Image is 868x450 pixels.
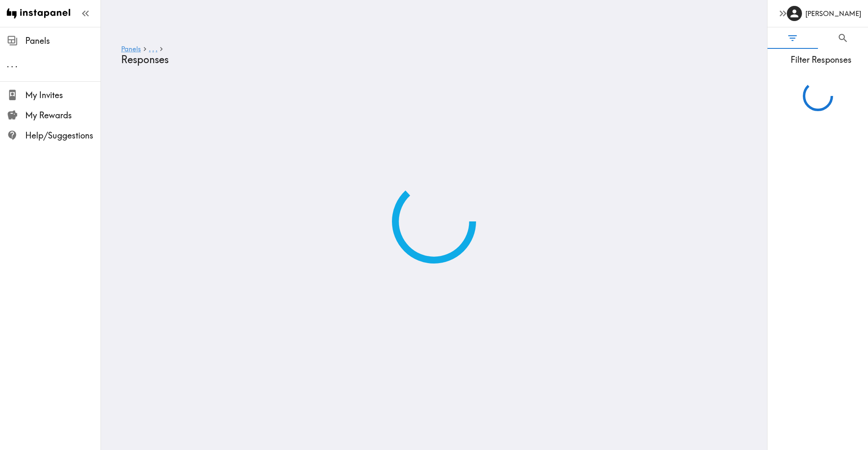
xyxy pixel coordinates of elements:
[767,27,818,49] button: Filter Responses
[149,45,151,53] span: .
[156,45,157,53] span: .
[152,45,154,53] span: .
[149,45,157,53] a: ...
[15,59,18,69] span: .
[805,9,861,18] h6: [PERSON_NAME]
[25,89,101,101] span: My Invites
[837,32,849,44] span: Search
[25,109,101,121] span: My Rewards
[121,53,740,66] h4: Responses
[7,59,9,69] span: .
[774,54,868,66] span: Filter Responses
[25,130,101,141] span: Help/Suggestions
[25,35,101,47] span: Panels
[11,59,13,69] span: .
[121,45,141,53] a: Panels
